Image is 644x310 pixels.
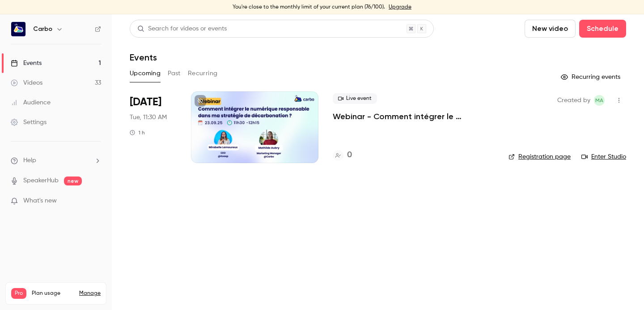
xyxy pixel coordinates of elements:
[188,66,218,81] button: Recurring
[11,288,26,299] span: Pro
[130,66,161,81] button: Upcoming
[23,196,57,206] span: What's new
[347,149,352,161] h4: 0
[168,66,181,81] button: Past
[11,156,101,165] li: help-dropdown-opener
[33,25,52,34] h6: Carbo
[130,52,157,63] h1: Events
[130,113,167,122] span: Tue, 11:30 AM
[11,78,42,87] div: Videos
[130,91,177,163] div: Sep 23 Tue, 11:30 AM (Europe/Paris)
[389,4,411,11] a: Upgrade
[333,149,352,161] a: 0
[11,98,51,107] div: Audience
[525,20,576,38] button: New video
[79,290,101,297] a: Manage
[594,95,605,106] span: Mathilde Aubry
[595,95,603,106] span: MA
[137,24,227,34] div: Search for videos or events
[130,95,161,109] span: [DATE]
[64,177,82,185] span: new
[557,95,590,106] span: Created by
[11,22,25,36] img: Carbo
[23,156,36,165] span: Help
[333,111,494,122] a: Webinar - Comment intégrer le numérique responsable dans ma stratégie de décarbonation ?
[90,197,101,205] iframe: Noticeable Trigger
[32,290,74,297] span: Plan usage
[508,152,571,161] a: Registration page
[579,20,626,38] button: Schedule
[581,152,626,161] a: Enter Studio
[11,118,47,127] div: Settings
[23,176,59,185] a: SpeakerHub
[130,129,145,136] div: 1 h
[333,93,377,104] span: Live event
[11,59,42,68] div: Events
[557,70,626,84] button: Recurring events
